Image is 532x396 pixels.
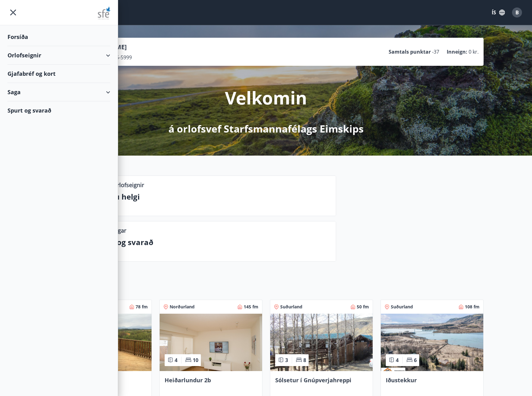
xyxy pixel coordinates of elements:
[432,48,439,55] span: -37
[469,48,479,55] span: 0 kr.
[381,314,483,371] img: Paella dish
[95,237,331,248] p: Spurt og svarað
[170,304,195,310] span: Norðurland
[7,83,110,101] div: Saga
[357,304,369,310] span: 50 fm
[270,314,373,371] img: Paella dish
[95,226,126,234] p: Upplýsingar
[7,101,110,119] div: Spurt og svarað
[488,7,508,18] button: ÍS
[95,181,144,189] p: Lausar orlofseignir
[510,5,525,20] button: B
[414,357,417,364] span: 6
[160,314,262,371] img: Paella dish
[396,357,399,364] span: 4
[7,28,110,46] div: Forsíða
[280,304,302,310] span: Suðurland
[7,7,19,18] button: menu
[168,122,364,136] p: á orlofsvef Starfsmannafélags Eimskips
[7,46,110,65] div: Orlofseignir
[515,9,519,16] span: B
[447,48,467,55] p: Inneign :
[244,304,258,310] span: 145 fm
[389,48,431,55] p: Samtals punktar
[98,7,110,19] img: union_logo
[225,86,307,109] p: Velkomin
[95,191,331,202] p: Næstu helgi
[465,304,480,310] span: 108 fm
[285,357,288,364] span: 3
[303,357,306,364] span: 8
[193,357,198,364] span: 10
[7,65,110,83] div: Gjafabréf og kort
[391,304,413,310] span: Suðurland
[136,304,148,310] span: 78 fm
[275,376,351,384] span: Sólsetur í Gnúpverjahreppi
[165,376,211,384] span: Heiðarlundur 2b
[175,357,177,364] span: 4
[386,376,417,384] span: Iðustekkur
